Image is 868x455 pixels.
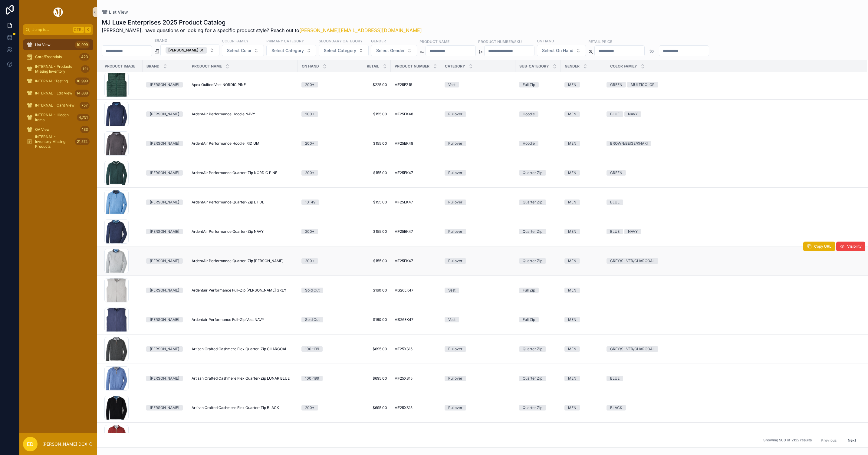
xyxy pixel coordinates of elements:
a: $155.00 [347,229,387,234]
a: Core/Essentials423 [23,51,93,62]
button: Select Button [222,45,264,56]
span: INTERNAL -Testing [35,79,68,84]
div: Pullover [448,405,462,410]
a: [PERSON_NAME] [146,141,184,146]
div: Pullover [448,258,462,264]
a: Pullover [445,199,512,205]
a: Pullover [445,346,512,352]
a: BLUENAVY [607,229,860,234]
span: Brand [146,64,159,69]
a: [PERSON_NAME] [146,170,184,176]
a: INTERNAL - Edit View14,888 [23,88,93,99]
span: ArdentAir Performance Quarter-Zip [PERSON_NAME] [192,259,283,263]
div: 121 [81,65,90,73]
label: Color Family [222,38,248,44]
span: Ardentair Performance Full-Zip [PERSON_NAME] GREY [192,288,286,293]
span: Copy URL [814,244,831,249]
div: [PERSON_NAME] [150,258,179,264]
div: Quarter Zip [523,405,542,410]
a: $155.00 [347,112,387,117]
a: MEN [564,346,603,352]
span: $160.00 [347,317,387,322]
label: Brand [154,38,167,43]
span: QA View [35,127,50,132]
a: INTERNAL - Card View757 [23,100,93,111]
div: Full Zip [523,288,535,293]
span: ArdentAir Performance Quarter-Zip NORDIC PINE [192,170,277,175]
div: GREY/SILVER/CHARCOAL [610,346,655,352]
a: Pullover [445,170,512,176]
div: [PERSON_NAME] [150,199,179,205]
a: MF25EK47 [394,259,437,263]
a: INTERNAL - Products Missing Inventory121 [23,64,93,74]
span: Gender [565,64,580,69]
a: BLUENAVY [607,111,860,117]
span: Select Gender [376,48,405,54]
h1: MJ Luxe Enterprises 2025 Product Catalog [102,18,422,27]
a: Full Zip [519,288,557,293]
div: BLUE [610,229,620,234]
div: BROWN/BEIGE/KHAKI [610,141,648,146]
a: Sold Out [301,288,340,293]
span: K [85,27,90,32]
span: Select On Hand [542,48,574,54]
a: INTERNAL -Testing10,999 [23,76,93,87]
span: ArdentAir Performance Quarter-Zip NAVY [192,229,264,234]
a: 200+ [301,258,340,264]
a: Pullover [445,405,512,410]
span: INTERNAL - Card View [35,103,74,108]
span: Artisan Crafted Cashmere Flex Quarter-Zip LUNAR BLUE [192,376,290,381]
div: 200+ [305,405,314,410]
span: $695.00 [347,376,387,381]
div: [PERSON_NAME] [150,82,179,87]
span: List View [35,42,51,47]
a: [PERSON_NAME] [146,111,184,117]
a: MEN [564,288,603,293]
span: Product Number [395,64,429,69]
div: [PERSON_NAME] [150,229,179,234]
div: [PERSON_NAME] [150,170,179,176]
div: Sold Out [305,288,320,293]
div: Quarter Zip [523,258,542,264]
a: $155.00 [347,200,387,205]
span: INTERNAL - Inventory Missing Products [35,134,73,149]
a: 10-49 [301,199,340,205]
a: ArdentAir Performance Quarter-Zip NAVY [192,229,294,234]
button: Copy URL [803,242,835,251]
a: MS26EK47 [394,288,437,293]
div: MULTICOLOR [631,82,655,87]
span: Category [445,64,465,69]
span: Core/Essentials [35,54,62,59]
span: INTERNAL - Edit View [35,91,72,96]
div: MEN [568,82,576,87]
div: MEN [568,141,576,146]
button: Unselect PETER_MILLAR [166,47,207,54]
span: MF25EK48 [394,141,413,146]
a: Vest [445,317,512,322]
div: BLUE [610,376,620,381]
div: MEN [568,111,576,117]
a: MEN [564,317,603,322]
div: 10-49 [305,199,315,205]
div: 100-199 [305,346,319,352]
span: Color Family [610,64,637,69]
a: Apex Quilted Vest NORDIC PINE [192,82,294,87]
div: [PERSON_NAME] [150,111,179,117]
a: MEN [564,199,603,205]
a: [PERSON_NAME] [146,258,184,264]
a: MEN [564,82,603,87]
a: MF25EK48 [394,112,437,117]
span: Select Category [271,48,304,54]
div: BLUE [610,199,620,205]
span: ArdentAir Performance Hoodie NAVY [192,112,255,117]
a: [PERSON_NAME] [146,405,184,410]
div: MEN [568,405,576,410]
a: MF25EK47 [394,229,437,234]
a: 200+ [301,141,340,146]
a: Quarter Zip [519,199,557,205]
div: scrollable content [19,35,97,155]
span: INTERNAL - Hidden Items [35,113,74,122]
a: 100-199 [301,346,340,352]
div: 757 [80,102,90,109]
